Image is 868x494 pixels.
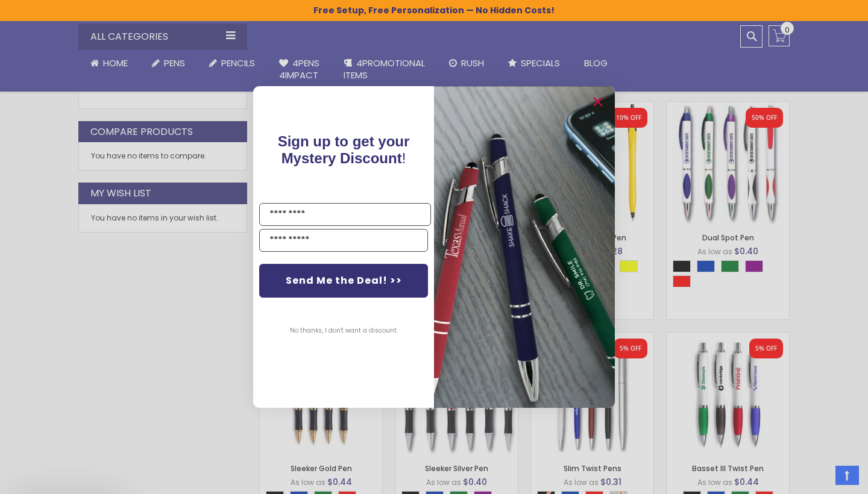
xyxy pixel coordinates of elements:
[284,316,404,346] button: No thanks, I don't want a discount.
[259,264,428,298] button: Send Me the Deal! >>
[588,92,608,111] button: Close dialog
[434,86,615,407] img: pop-up-image
[278,133,410,166] span: !
[278,133,410,166] span: Sign up to get your Mystery Discount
